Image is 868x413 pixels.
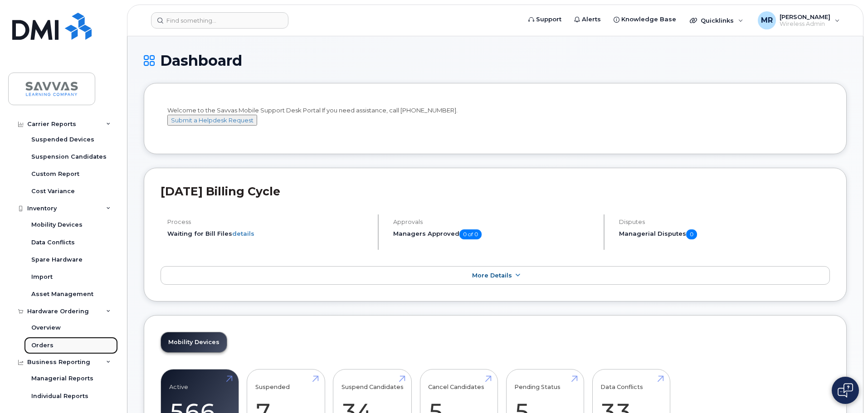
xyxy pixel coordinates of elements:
[619,219,830,225] h4: Disputes
[393,229,596,239] h5: Managers Approved
[232,230,254,237] a: details
[686,229,697,239] span: 0
[161,185,830,198] h2: [DATE] Billing Cycle
[167,106,823,134] div: Welcome to the Savvas Mobile Support Desk Portal If you need assistance, call [PHONE_NUMBER].
[144,53,847,68] h1: Dashboard
[472,272,512,279] span: More Details
[167,117,257,124] a: Submit a Helpdesk Request
[167,219,370,225] h4: Process
[619,229,830,239] h5: Managerial Disputes
[167,229,370,238] li: Waiting for Bill Files
[393,219,596,225] h4: Approvals
[459,229,482,239] span: 0 of 0
[161,332,227,352] a: Mobility Devices
[167,115,257,126] button: Submit a Helpdesk Request
[838,383,853,398] img: Open chat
